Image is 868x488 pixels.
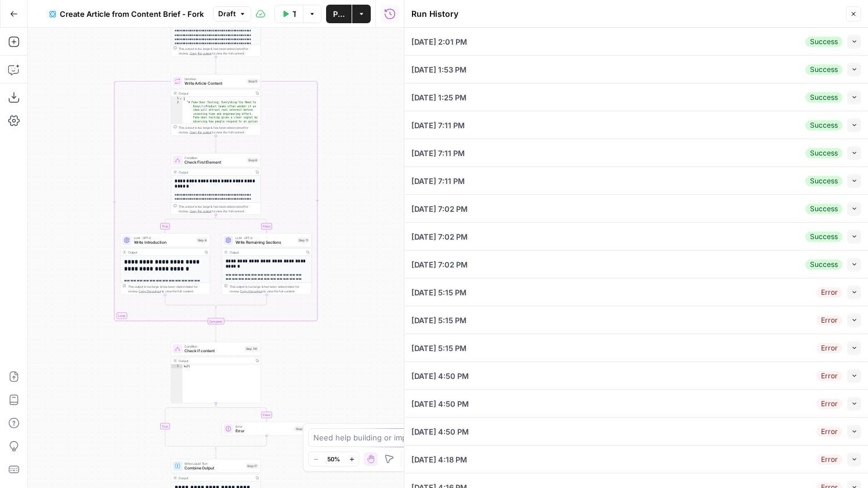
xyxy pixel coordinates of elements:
[230,250,303,255] div: Output
[185,77,245,81] span: Iteration
[60,8,204,20] span: Create Article from Content Brief - Fork
[816,343,842,353] div: Error
[411,147,465,159] span: [DATE] 7:11 PM
[333,8,345,20] span: Publish
[179,46,258,56] div: This output is too large & has been abbreviated for review. to view the full content.
[411,398,469,410] span: [DATE] 4:50 PM
[816,399,842,409] div: Error
[411,259,468,270] span: [DATE] 7:02 PM
[42,5,211,23] button: Create Article from Content Brief - Fork
[179,476,252,480] div: Output
[179,204,258,214] div: This output is too large & has been abbreviated for review. to view the full content.
[208,318,225,324] div: Complete
[165,295,216,308] g: Edge from step_8 to step_6-conditional-end
[164,215,216,233] g: Edge from step_6 to step_8
[179,91,252,96] div: Output
[213,6,251,21] button: Draft
[411,454,467,465] span: [DATE] 4:18 PM
[805,148,842,158] div: Success
[236,240,295,245] span: Write Remaining Sections
[411,370,469,382] span: [DATE] 4:50 PM
[411,287,466,298] span: [DATE] 5:15 PM
[805,64,842,75] div: Success
[185,160,245,165] span: Check First Element
[274,5,303,23] button: Test Workflow
[411,342,466,354] span: [DATE] 5:15 PM
[171,101,183,294] div: 2
[171,97,183,101] div: 1
[816,315,842,326] div: Error
[171,74,261,136] div: LoopIterationWrite Article ContentStep 5Output[ "# Fake Door Testing: Everything You Need to Know...
[190,52,212,55] span: Copy the output
[292,8,296,20] span: Test Workflow
[185,344,243,349] span: Condition
[216,403,267,421] g: Edge from step_141 to step_142
[185,156,245,160] span: Condition
[246,464,258,469] div: Step 17
[411,92,466,103] span: [DATE] 1:25 PM
[236,236,295,240] span: LLM · GPT-5
[816,454,842,465] div: Error
[179,97,183,101] span: Toggle code folding, rows 1 through 3
[816,426,842,437] div: Error
[247,158,258,163] div: Step 6
[411,175,465,187] span: [DATE] 7:11 PM
[179,170,252,175] div: Output
[411,64,466,75] span: [DATE] 1:53 PM
[197,238,208,243] div: Step 8
[411,315,466,326] span: [DATE] 5:15 PM
[805,92,842,103] div: Success
[190,131,212,134] span: Copy the output
[247,79,258,84] div: Step 5
[179,125,258,135] div: This output is too large & has been abbreviated for review. to view the full content.
[805,232,842,242] div: Success
[222,422,312,436] div: ErrorErrorStep 142
[179,359,252,363] div: Output
[134,240,194,245] span: Write Introduction
[185,348,243,354] span: Check if content
[215,57,217,74] g: Edge from step_140 to step_5
[185,461,244,466] span: Write Liquid Text
[411,36,467,48] span: [DATE] 2:01 PM
[411,120,465,131] span: [DATE] 7:11 PM
[411,203,468,215] span: [DATE] 7:02 PM
[411,231,468,243] span: [DATE] 7:02 PM
[139,290,161,293] span: Copy the output
[216,295,267,308] g: Edge from step_11 to step_6-conditional-end
[185,465,244,471] span: Combine Output
[165,403,216,449] g: Edge from step_141 to step_141-conditional-end
[190,209,212,213] span: Copy the output
[298,238,309,243] div: Step 11
[805,259,842,270] div: Success
[215,136,217,153] g: Edge from step_5 to step_6
[805,37,842,47] div: Success
[327,454,340,464] span: 50%
[134,236,194,240] span: LLM · GPT-5
[240,290,262,293] span: Copy the output
[216,436,267,449] g: Edge from step_142 to step_141-conditional-end
[236,428,293,434] span: Error
[295,426,309,432] div: Step 142
[215,448,217,459] g: Edge from step_141-conditional-end to step_17
[128,284,208,294] div: This output is too large & has been abbreviated for review. to view the full content.
[816,371,842,381] div: Error
[805,120,842,131] div: Success
[215,324,217,341] g: Edge from step_5-iteration-end to step_141
[230,284,309,294] div: This output is too large & has been abbreviated for review. to view the full content.
[216,215,267,233] g: Edge from step_6 to step_11
[245,346,259,352] div: Step 141
[805,204,842,214] div: Success
[218,9,236,19] span: Draft
[185,81,245,86] span: Write Article Content
[171,318,261,324] div: Complete
[171,364,183,368] div: 1
[326,5,352,23] button: Publish
[805,176,842,186] div: Success
[411,426,469,438] span: [DATE] 4:50 PM
[236,424,293,429] span: Error
[128,250,201,255] div: Output
[171,342,261,403] div: ConditionCheck if contentStep 141Outputnull
[816,287,842,298] div: Error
